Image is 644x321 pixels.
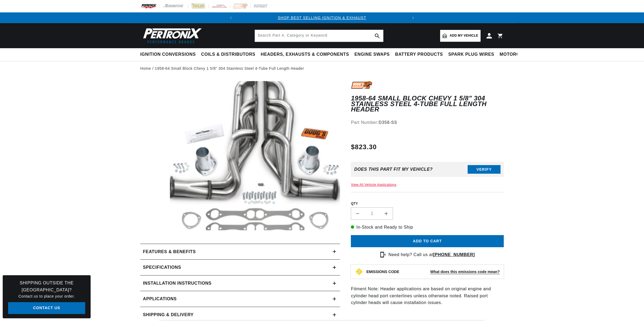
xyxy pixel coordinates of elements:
a: Add my vehicle [440,30,481,42]
div: 1 of 2 [236,15,408,21]
p: Contact us to place your order. [8,293,85,299]
summary: Headers, Exhausts & Components [258,48,352,61]
summary: Ignition Conversions [140,48,198,61]
summary: Battery Products [392,48,446,61]
span: $823.30 [351,142,377,152]
div: Part Number: [351,119,504,126]
h2: Specifications [143,264,181,271]
a: 1958-64 Small Block Chevy 1 5/8" 304 Stainless Steel 4-Tube Full Length Header [155,65,304,71]
h2: Installation instructions [143,280,211,287]
span: Ignition Conversions [140,52,196,57]
a: Contact Us [8,302,85,314]
a: View All Vehicle Applications [351,183,396,187]
button: Translation missing: en.sections.announcements.previous_announcement [225,12,236,23]
span: Motorcycle [500,52,532,57]
span: Headers, Exhausts & Components [261,52,349,57]
summary: Engine Swaps [352,48,392,61]
slideshow-component: Translation missing: en.sections.announcements.announcement_bar [127,12,517,23]
p: In-Stock and Ready to Ship [351,224,504,231]
h3: Shipping Outside the [GEOGRAPHIC_DATA]? [8,280,85,293]
button: Translation missing: en.sections.announcements.next_announcement [408,12,419,23]
img: Emissions code [355,267,364,276]
nav: breadcrumbs [140,65,504,71]
span: Add my vehicle [450,33,478,38]
p: Need help? Call us at [388,251,475,258]
label: QTY [351,201,504,206]
div: Announcement [236,15,408,21]
button: Verify [468,165,501,174]
span: Engine Swaps [354,52,390,57]
summary: Coils & Distributors [198,48,258,61]
h2: Shipping & Delivery [143,311,194,318]
span: Applications [143,295,177,302]
strong: What does this emissions code mean? [430,270,500,274]
summary: Specifications [140,260,340,275]
media-gallery: Gallery Viewer [140,81,340,233]
h1: 1958-64 Small Block Chevy 1 5/8" 304 Stainless Steel 4-Tube Full Length Header [351,96,504,112]
button: EMISSIONS CODEWhat does this emissions code mean? [366,269,500,274]
span: Spark Plug Wires [448,52,494,57]
input: Search Part #, Category or Keyword [255,30,383,42]
strong: EMISSIONS CODE [366,270,399,274]
button: search button [371,30,383,42]
button: Add to cart [351,235,504,247]
div: Does This part fit My vehicle? [354,167,433,172]
span: Coils & Distributors [201,52,255,57]
a: Applications [140,291,340,307]
h2: Features & Benefits [143,248,196,255]
summary: Features & Benefits [140,244,340,260]
summary: Spark Plug Wires [446,48,497,61]
a: [PHONE_NUMBER] [433,252,475,257]
summary: Motorcycle [497,48,535,61]
summary: Installation instructions [140,275,340,291]
a: SHOP BEST SELLING IGNITION & EXHAUST [278,16,366,20]
img: Pertronix [140,26,202,45]
strong: D358-SS [379,120,397,125]
span: Battery Products [395,52,443,57]
a: Home [140,65,151,71]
